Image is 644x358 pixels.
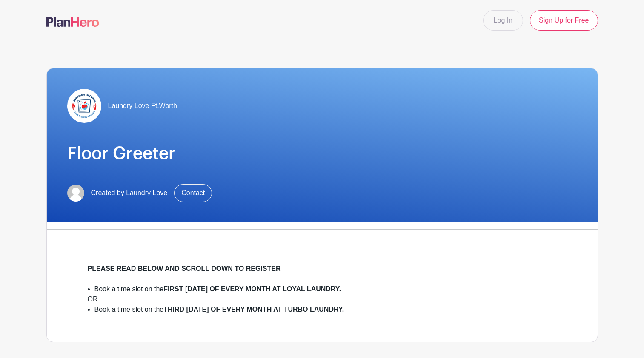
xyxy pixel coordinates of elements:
[94,284,557,294] li: Book a time slot on the
[91,188,168,198] span: Created by Laundry Love
[46,17,99,27] img: logo-507f7623f17ff9eddc593b1ce0a138ce2505c220e1c5a4e2b4648c50719b7d32.svg
[483,10,523,31] a: Log In
[94,304,557,315] li: Book a time slot on the
[163,285,341,293] strong: FIRST [DATE] OF EVERY MONTH AT LOYAL LAUNDRY.
[67,89,101,123] img: Laundry-love-logo.jpg
[88,294,557,304] div: OR
[108,101,177,111] span: Laundry Love Ft.Worth
[163,306,344,313] strong: THIRD [DATE] OF EVERY MONTH AT TURBO LAUNDRY.
[530,10,598,31] a: Sign Up for Free
[174,184,212,202] a: Contact
[67,143,577,164] h1: Floor Greeter
[88,265,281,272] strong: PLEASE READ BELOW AND SCROLL DOWN TO REGISTER
[67,185,84,202] img: default-ce2991bfa6775e67f084385cd625a349d9dcbb7a52a09fb2fda1e96e2d18dcdb.png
